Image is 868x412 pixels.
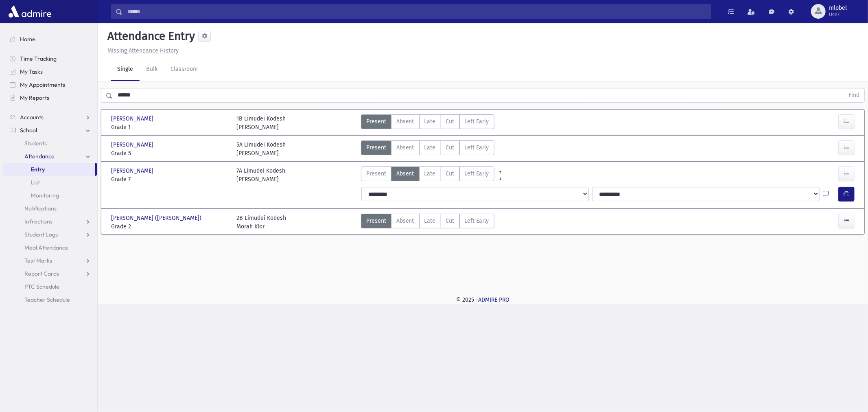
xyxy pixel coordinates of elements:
[361,114,494,131] div: AttTypes
[424,169,436,178] span: Late
[31,192,59,199] span: Monitoring
[361,140,494,158] div: AttTypes
[236,140,286,158] div: 5A Limudei Kodesh [PERSON_NAME]
[140,58,164,81] a: Bulk
[396,143,414,152] span: Absent
[465,117,489,126] span: Left Early
[24,257,52,264] span: Test Marks
[3,52,97,65] a: Time Tracking
[24,283,59,290] span: PTC Schedule
[3,254,97,267] a: Test Marks
[20,127,37,134] span: School
[396,117,414,126] span: Absent
[3,137,97,150] a: Students
[104,47,179,54] a: Missing Attendance History
[396,169,414,178] span: Absent
[829,11,847,18] span: User
[3,215,97,228] a: Infractions
[111,175,228,184] span: Grade 7
[424,117,436,126] span: Late
[446,117,455,126] span: Cut
[465,143,489,152] span: Left Early
[3,78,97,91] a: My Appointments
[122,4,711,19] input: Search
[366,169,386,178] span: Present
[20,114,44,121] span: Accounts
[24,270,59,277] span: Report Cards
[31,166,45,173] span: Entry
[20,68,43,75] span: My Tasks
[366,117,386,126] span: Present
[3,150,97,163] a: Attendance
[20,55,57,62] span: Time Tracking
[424,217,436,225] span: Late
[111,222,228,231] span: Grade 2
[111,214,203,222] span: [PERSON_NAME] ([PERSON_NAME])
[3,65,97,78] a: My Tasks
[24,153,55,160] span: Attendance
[111,140,155,149] span: [PERSON_NAME]
[31,179,40,186] span: List
[361,167,494,184] div: AttTypes
[446,169,455,178] span: Cut
[3,176,97,189] a: List
[24,244,68,251] span: Meal Attendance
[361,214,494,231] div: AttTypes
[111,296,855,304] div: © 2025 -
[424,143,436,152] span: Late
[366,143,386,152] span: Present
[111,58,140,81] a: Single
[236,114,286,131] div: 1B Limudei Kodesh [PERSON_NAME]
[366,217,386,225] span: Present
[465,169,489,178] span: Left Early
[3,33,97,46] a: Home
[104,29,195,43] h5: Attendance Entry
[3,267,97,280] a: Report Cards
[20,81,65,88] span: My Appointments
[3,91,97,104] a: My Reports
[3,241,97,254] a: Meal Attendance
[111,114,155,123] span: [PERSON_NAME]
[107,47,179,54] u: Missing Attendance History
[478,296,509,303] a: ADMIRE PRO
[236,214,286,231] div: 2B Limudei Kodesh Morah Klor
[3,293,97,306] a: Teacher Schedule
[236,167,285,184] div: 7A Limudei Kodesh [PERSON_NAME]
[20,35,35,43] span: Home
[111,123,228,131] span: Grade 1
[111,149,228,158] span: Grade 5
[3,124,97,137] a: School
[844,88,864,102] button: Find
[3,280,97,293] a: PTC Schedule
[111,167,155,175] span: [PERSON_NAME]
[24,205,57,212] span: Notifications
[3,202,97,215] a: Notifications
[396,217,414,225] span: Absent
[164,58,204,81] a: Classroom
[7,3,53,20] img: AdmirePro
[465,217,489,225] span: Left Early
[24,140,47,147] span: Students
[446,143,455,152] span: Cut
[446,217,455,225] span: Cut
[24,231,58,238] span: Student Logs
[3,163,95,176] a: Entry
[24,218,52,225] span: Infractions
[24,296,70,303] span: Teacher Schedule
[20,94,49,101] span: My Reports
[829,5,847,11] span: mlobel
[3,111,97,124] a: Accounts
[3,228,97,241] a: Student Logs
[3,189,97,202] a: Monitoring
